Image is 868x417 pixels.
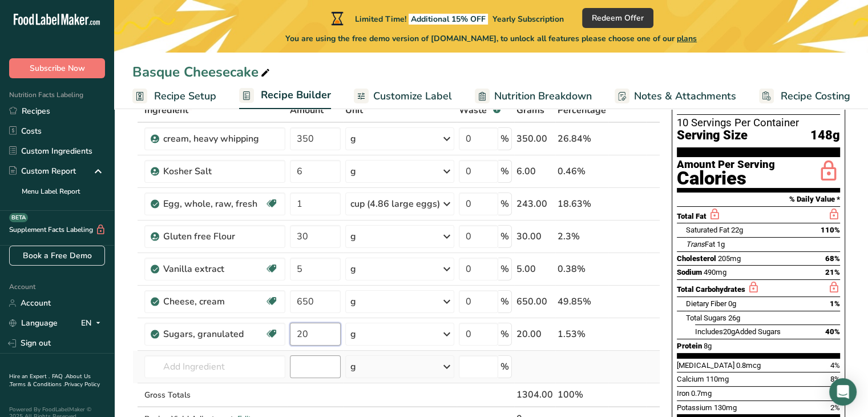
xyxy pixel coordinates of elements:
span: Includes Added Sugars [695,327,781,336]
button: Redeem Offer [582,8,653,28]
span: 130mg [714,403,737,412]
a: Hire an Expert . [9,372,50,380]
span: 26g [728,314,740,322]
span: Protein [677,342,702,350]
div: cream, heavy whipping [163,132,278,146]
a: Privacy Policy [64,380,100,388]
div: 350.00 [516,132,553,146]
span: Recipe Builder [261,87,331,103]
span: 8% [830,375,840,383]
div: 1304.00 [516,388,553,402]
span: Iron [677,389,689,398]
div: g [350,132,356,146]
div: Gross Totals [144,389,285,401]
span: You are using the free demo version of [DOMAIN_NAME], to unlock all features please choose one of... [285,33,697,45]
span: Sodium [677,268,702,276]
span: Customize Label [373,89,452,104]
span: Potassium [677,403,712,412]
span: Cholesterol [677,254,716,263]
div: g [350,360,356,374]
span: 4% [830,361,840,370]
span: 22g [731,226,743,234]
span: 205mg [718,254,741,263]
a: About Us . [9,372,91,388]
div: g [350,230,356,243]
div: 20.00 [516,327,553,341]
div: Cheese, cream [163,295,264,308]
span: Saturated Fat [686,226,729,234]
a: Book a Free Demo [9,246,105,266]
span: Yearly Subscription [492,14,564,25]
div: g [350,295,356,308]
span: 1% [830,299,840,308]
span: 20g [723,327,735,336]
span: Calcium [677,375,704,383]
span: 110% [821,226,840,234]
span: Nutrition Breakdown [494,89,592,104]
span: Dietary Fiber [686,299,726,308]
span: Grams [516,103,544,117]
h1: Nutrition Facts [677,62,840,115]
span: Notes & Attachments [634,89,736,104]
div: BETA [9,213,28,222]
a: Notes & Attachments [615,83,736,109]
span: Recipe Setup [154,89,216,104]
button: Subscribe Now [9,58,105,78]
div: 5.00 [516,262,553,276]
div: Amount Per Serving [677,159,775,170]
a: Language [9,313,58,333]
div: 0.46% [558,165,606,178]
div: cup (4.86 large eggs) [350,197,440,211]
div: 650.00 [516,295,553,308]
div: 100% [558,388,606,402]
div: 2.3% [558,230,606,243]
span: 0.7mg [691,389,712,398]
span: 0g [728,299,736,308]
a: Terms & Conditions . [10,380,64,388]
span: Additional 15% OFF [409,14,488,25]
span: Ingredient [144,103,192,117]
div: 0.38% [558,262,606,276]
span: Redeem Offer [592,12,644,24]
div: 30.00 [516,230,553,243]
div: 49.85% [558,295,606,308]
div: Limited Time! [329,11,564,25]
div: Basque Cheesecake [132,62,272,82]
span: 68% [825,254,840,263]
span: Total Fat [677,212,706,220]
a: FAQ . [52,372,66,380]
div: g [350,165,356,178]
span: 110mg [706,375,729,383]
span: Amount [290,103,328,117]
div: Open Intercom Messenger [829,378,857,406]
div: Custom Report [9,165,76,177]
div: EN [81,316,105,330]
span: 21% [825,268,840,276]
a: Nutrition Breakdown [475,83,592,109]
span: 1g [717,240,725,248]
div: Kosher Salt [163,165,278,178]
span: Fat [686,240,715,248]
a: Recipe Setup [132,83,216,109]
span: 40% [825,327,840,336]
span: 0.8mcg [736,361,761,370]
div: g [350,327,356,341]
span: Serving Size [677,129,748,143]
span: Total Sugars [686,314,726,322]
a: Recipe Builder [239,82,331,110]
div: Egg, whole, raw, fresh [163,197,264,211]
span: plans [677,33,697,44]
div: 1.53% [558,327,606,341]
div: 18.63% [558,197,606,211]
span: [MEDICAL_DATA] [677,361,734,370]
span: 148g [810,129,840,143]
input: Add Ingredient [144,355,285,378]
span: Percentage [558,103,606,117]
span: 2% [830,403,840,412]
div: Sugars, granulated [163,327,264,341]
div: 26.84% [558,132,606,146]
span: Unit [345,103,367,117]
div: 243.00 [516,197,553,211]
div: Waste [459,103,500,117]
section: % Daily Value * [677,193,840,206]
